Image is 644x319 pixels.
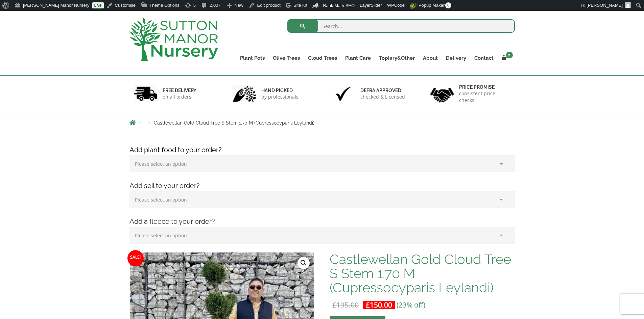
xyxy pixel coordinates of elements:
[332,300,359,310] bdi: 195.00
[134,85,158,102] img: 1.jpg
[163,87,196,94] h6: FREE DELIVERY
[459,84,510,90] h6: Price promise
[332,85,355,102] img: 3.jpg
[470,53,498,63] a: Contact
[366,300,392,310] bdi: 150.00
[587,3,623,8] span: [PERSON_NAME]
[323,3,355,8] span: Rank Math SEO
[330,252,515,295] h1: Castlewellan Gold Cloud Tree S Stem 1.70 M (Cupressocyparis Leylandi)
[332,300,336,310] span: £
[304,53,341,63] a: Cloud Trees
[92,2,104,8] a: Live
[360,87,405,94] h6: Defra approved
[154,120,314,126] span: Castlewellan Gold Cloud Tree S Stem 1.70 M (Cupressocyparis Leylandi)
[124,145,520,155] h4: Add plant food to your order?
[287,19,515,33] input: Search...
[498,53,515,63] a: 2
[419,53,442,63] a: About
[233,85,256,102] img: 2.jpg
[430,83,454,104] img: 4.jpg
[261,94,299,100] p: by professionals
[375,53,419,63] a: Topiary&Other
[163,94,196,100] p: on all orders
[269,53,304,63] a: Olive Trees
[261,87,299,94] h6: hand picked
[459,90,510,104] p: consistent price checks
[293,3,307,8] span: Site Kit
[442,53,470,63] a: Delivery
[236,53,269,63] a: Plant Pots
[127,250,144,266] span: Sale!
[506,52,513,58] span: 2
[360,94,405,100] p: checked & Licensed
[124,181,520,191] h4: Add soil to your order?
[445,2,451,8] span: 0
[124,216,520,227] h4: Add a fleece to your order?
[129,120,515,125] nav: Breadcrumbs
[297,257,310,269] a: View full-screen image gallery
[341,53,375,63] a: Plant Care
[366,300,370,310] span: £
[129,18,218,61] img: logo
[397,300,425,310] span: (23% off)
